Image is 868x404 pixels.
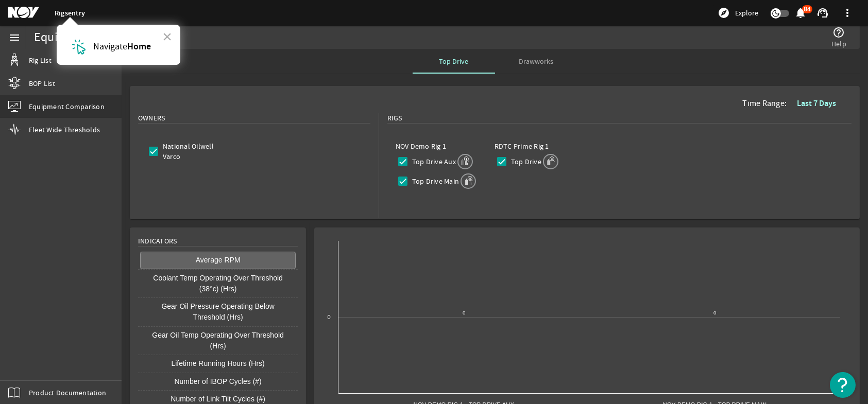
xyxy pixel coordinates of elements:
[735,8,758,18] span: Explore
[519,58,553,65] span: Drawworks
[161,141,229,162] label: National Oilwell Varco
[138,113,165,123] span: Owners
[439,58,468,65] span: Top Drive
[830,372,856,398] button: Open Resource Center
[387,113,402,123] span: Rigs
[328,314,331,320] text: 0
[29,125,100,135] span: Fleet Wide Thresholds
[495,142,549,151] label: RDTC Prime Rig 1
[140,355,296,373] button: Lifetime Running Hours (Hrs)
[396,142,447,151] label: NOV Demo Rig 1
[162,28,172,45] button: Close
[140,298,296,326] button: Gear Oil Pressure Operating Below Threshold (Hrs)
[831,39,846,49] span: Help
[410,156,456,167] label: Top Drive Aux
[29,78,55,89] span: BOP List
[509,156,541,167] label: Top Drive
[138,236,177,246] span: Indicators
[8,31,21,44] mat-icon: menu
[140,327,296,355] button: Gear Oil Temp Operating Over Threshold (Hrs)
[55,8,85,18] a: Rigsentry
[797,98,836,109] b: Last 7 Days
[140,270,296,298] button: Coolant Temp Operating Over Threshold (38°c) (Hrs)
[816,7,829,19] mat-icon: support_agent
[742,94,852,113] div: Time Range:
[29,388,106,398] span: Product Documentation
[29,101,105,112] span: Equipment Comparison
[140,252,296,269] button: Average RPM
[713,310,717,315] text: 0
[140,373,296,391] button: Number of IBOP Cycles (#)
[463,310,466,315] text: 0
[410,176,459,186] label: Top Drive Main
[795,7,807,19] mat-icon: notifications
[718,7,730,19] mat-icon: explore
[127,40,151,52] strong: Home
[29,55,52,65] span: Rig List
[34,32,159,43] div: Equipment Comparison
[833,26,845,39] mat-icon: help_outline
[93,41,127,52] span: Navigate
